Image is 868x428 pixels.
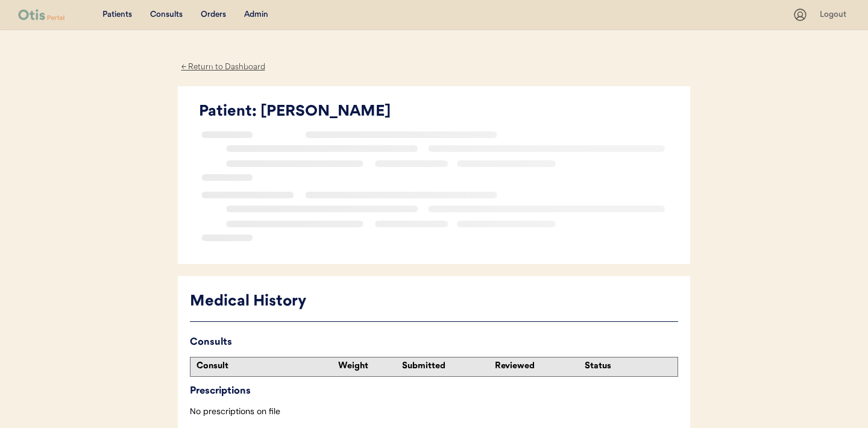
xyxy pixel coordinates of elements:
div: No prescriptions on file [190,406,678,418]
div: Patients [102,9,132,21]
div: Consults [150,9,183,21]
div: Weight [338,360,399,373]
div: Logout [820,9,850,21]
div: Patient: [PERSON_NAME] [199,101,678,124]
div: Medical History [190,291,678,313]
div: Reviewed [495,360,582,373]
div: Orders [201,9,226,21]
div: Submitted [402,360,489,373]
div: Consults [190,334,678,351]
div: Status [585,360,671,373]
div: Admin [244,9,268,21]
div: Consult [197,360,332,373]
div: Prescriptions [190,383,678,400]
div: ← Return to Dashboard [178,60,268,74]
